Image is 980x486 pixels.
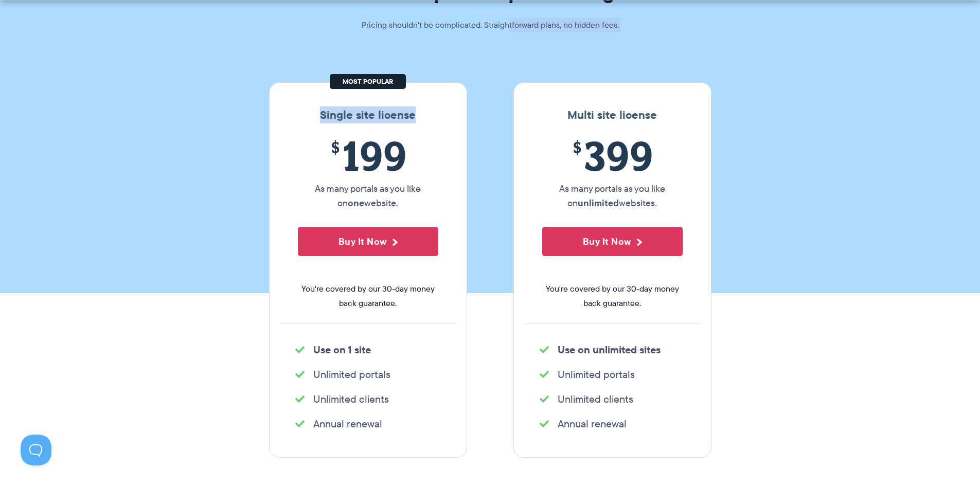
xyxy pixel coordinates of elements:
[313,342,371,357] strong: Use on 1 site
[298,132,438,179] span: 199
[540,367,685,382] li: Unlimited portals
[542,282,683,311] span: You're covered by our 30-day money back guarantee.
[336,18,645,32] p: Pricing shouldn't be complicated. Straightforward plans, no hidden fees.
[524,109,701,122] h3: Multi site license
[295,417,441,431] li: Annual renewal
[542,227,683,256] button: Buy It Now
[298,227,438,256] button: Buy It Now
[542,182,683,210] p: As many portals as you like on websites.
[558,342,661,357] strong: Use on unlimited sites
[295,367,441,382] li: Unlimited portals
[21,435,51,465] iframe: Toggle Customer Support
[540,417,685,431] li: Annual renewal
[298,182,438,210] p: As many portals as you like on website.
[295,392,441,406] li: Unlimited clients
[298,282,438,311] span: You're covered by our 30-day money back guarantee.
[280,109,456,122] h3: Single site license
[578,196,619,210] strong: unlimited
[540,392,685,406] li: Unlimited clients
[542,132,683,179] span: 399
[348,196,364,210] strong: one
